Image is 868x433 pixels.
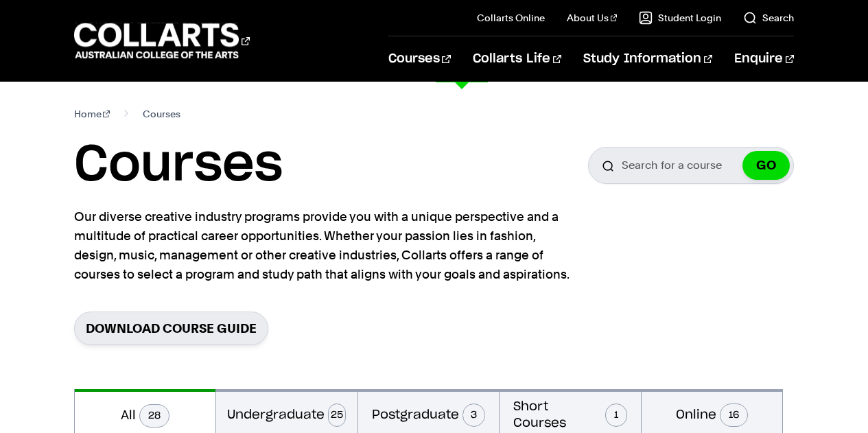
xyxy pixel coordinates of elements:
[583,36,712,82] a: Study Information
[588,147,794,184] input: Search for a course
[462,403,486,427] span: 3
[639,11,721,25] a: Student Login
[742,151,790,180] button: GO
[734,36,794,82] a: Enquire
[605,403,627,427] span: 1
[328,403,346,427] span: 25
[143,104,180,124] span: Courses
[74,134,283,196] h1: Courses
[74,207,575,284] p: Our diverse creative industry programs provide you with a unique perspective and a multitude of p...
[720,403,748,427] span: 16
[74,312,268,345] a: Download Course Guide
[567,11,618,25] a: About Us
[74,21,250,60] div: Go to homepage
[473,36,561,82] a: Collarts Life
[74,104,110,124] a: Home
[388,36,451,82] a: Courses
[743,11,794,25] a: Search
[139,404,169,428] span: 28
[477,11,545,25] a: Collarts Online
